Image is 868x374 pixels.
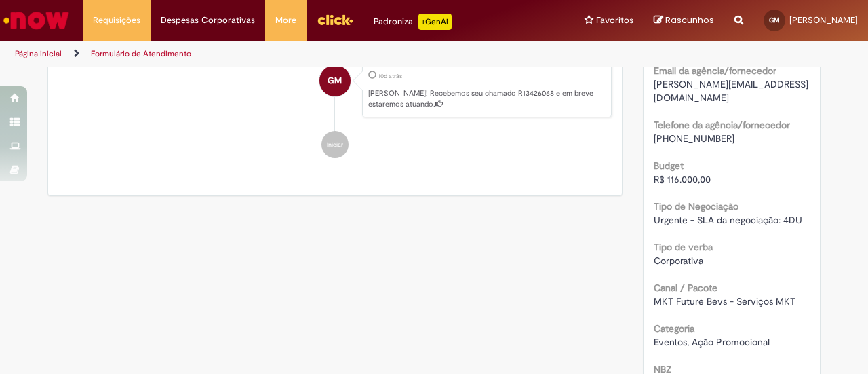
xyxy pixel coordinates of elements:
[319,65,351,96] div: Guilherme Vasconcelos Marques
[654,336,770,348] span: Eventos, Ação Promocional
[374,14,452,30] div: Padroniza
[654,119,790,131] b: Telefone da agência/fornecedor
[654,255,703,267] span: Corporativa
[654,64,776,77] b: Email da agência/fornecedor
[378,72,402,80] time: 18/08/2025 17:14:03
[418,14,452,30] p: +GenAi
[654,173,711,185] span: R$ 116.000,00
[654,160,684,172] b: Budget
[161,14,255,27] span: Despesas Corporativas
[654,14,714,27] a: Rascunhos
[654,241,713,253] b: Tipo de verba
[769,16,780,24] span: GM
[654,132,734,145] span: [PHONE_NUMBER]
[275,14,296,27] span: More
[654,200,738,212] b: Tipo de Negociação
[328,64,342,97] span: GM
[10,41,568,67] ul: Trilhas de página
[654,282,717,294] b: Canal / Pacote
[317,10,353,30] img: click_logo_yellow_360x200.png
[93,14,140,27] span: Requisições
[1,7,71,34] img: ServiceNow
[789,14,858,26] span: [PERSON_NAME]
[58,52,612,117] li: Guilherme Vasconcelos Marques
[665,14,714,26] span: Rascunhos
[654,78,808,104] span: [PERSON_NAME][EMAIL_ADDRESS][DOMAIN_NAME]
[378,72,402,80] span: 10d atrás
[368,88,604,109] p: [PERSON_NAME]! Recebemos seu chamado R13426068 e em breve estaremos atuando.
[654,295,795,307] span: MKT Future Bevs - Serviços MKT
[596,14,633,27] span: Favoritos
[91,48,191,59] a: Formulário de Atendimento
[15,48,62,59] a: Página inicial
[654,214,802,226] span: Urgente - SLA da negociação: 4DU
[654,322,694,335] b: Categoria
